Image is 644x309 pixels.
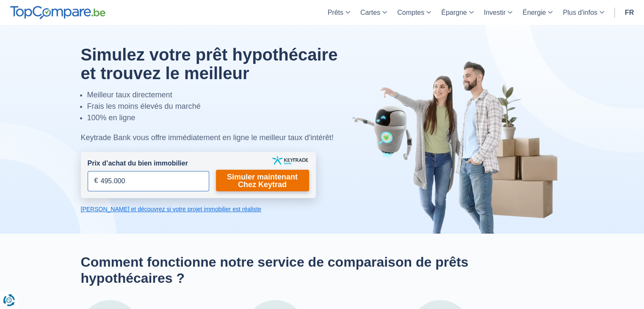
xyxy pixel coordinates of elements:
img: TopCompare [10,6,105,19]
h2: Comment fonctionne notre service de comparaison de prêts hypothécaires ? [81,254,564,287]
h1: Simulez votre prêt hypothécaire et trouvez le meilleur [81,45,357,83]
li: Frais les moins élevés du marché [87,101,357,112]
img: image-hero [352,60,564,234]
span: € [94,176,98,186]
div: Keytrade Bank vous offre immédiatement en ligne le meilleur taux d'intérêt! [81,132,357,143]
li: Meilleur taux directement [87,89,357,101]
a: Simuler maintenant Chez Keytrad [216,170,309,191]
label: Prix d’achat du bien immobilier [88,159,188,168]
a: [PERSON_NAME] et découvrez si votre projet immobilier est réaliste [81,205,316,213]
img: keytrade [272,156,308,165]
li: 100% en ligne [87,112,357,124]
